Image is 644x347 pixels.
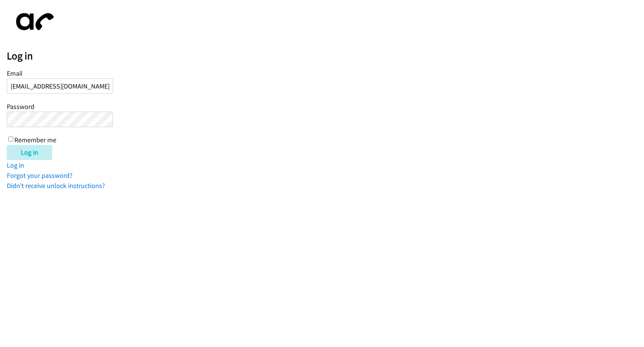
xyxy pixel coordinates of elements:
[7,181,105,190] a: Didn't receive unlock instructions?
[7,69,23,78] label: Email
[7,102,34,111] label: Password
[7,7,60,37] img: aphone-8a226864a2ddd6a5e75d1ebefc011f4aa8f32683c2d82f3fb0802fe031f96514.svg
[7,145,52,160] input: Log in
[7,171,73,180] a: Forgot your password?
[14,135,56,144] label: Remember me
[7,50,644,62] h2: Log in
[7,161,24,170] a: Log in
